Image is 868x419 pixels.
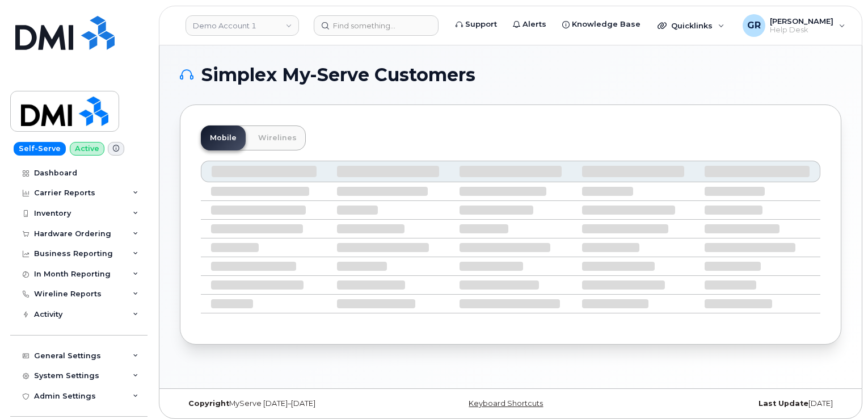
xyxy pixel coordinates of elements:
span: Simplex My-Serve Customers [201,66,475,83]
a: Mobile [201,125,246,150]
strong: Copyright [188,399,229,408]
strong: Last Update [759,399,808,408]
div: MyServe [DATE]–[DATE] [180,399,401,408]
a: Wirelines [249,125,306,150]
div: [DATE] [621,399,841,408]
a: Keyboard Shortcuts [469,399,543,408]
